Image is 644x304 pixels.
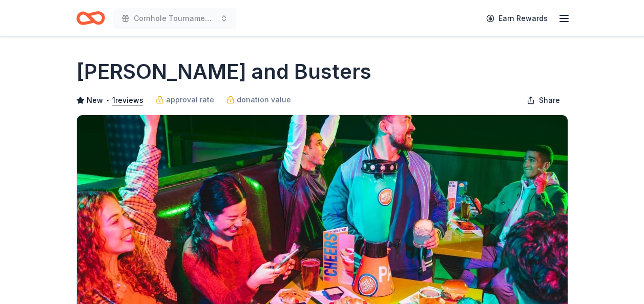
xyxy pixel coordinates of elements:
span: Share [539,94,560,106]
button: 1reviews [112,94,143,106]
h1: [PERSON_NAME] and Busters [76,57,371,86]
span: Cornhole Tournament/Silent Auction [134,12,216,25]
a: Earn Rewards [480,9,554,28]
a: Home [76,6,105,30]
span: • [106,96,109,104]
button: Cornhole Tournament/Silent Auction [113,8,236,29]
button: Share [518,90,568,111]
a: approval rate [156,94,214,106]
span: New [87,94,103,106]
span: approval rate [166,94,214,106]
a: donation value [226,94,291,106]
span: donation value [237,94,291,106]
